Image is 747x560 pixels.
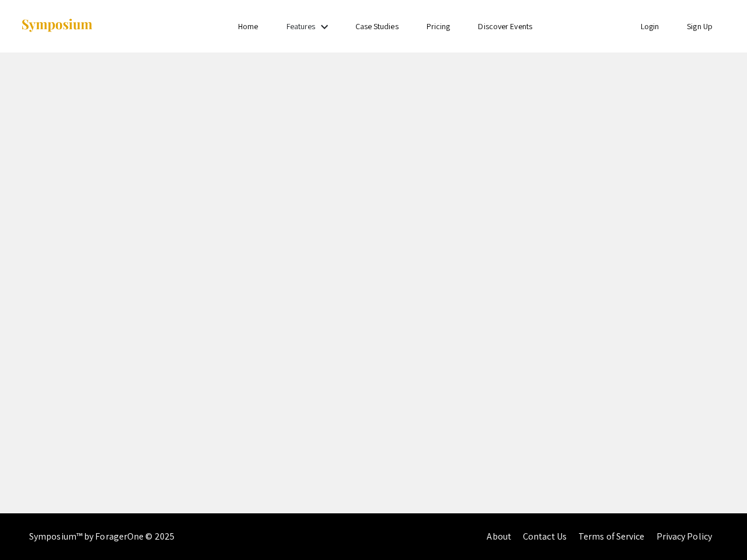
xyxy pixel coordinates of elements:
mat-icon: Expand Features list [317,20,331,34]
a: Case Studies [355,21,399,32]
a: Terms of Service [578,530,645,542]
a: Pricing [427,21,451,32]
a: Features [287,21,316,32]
a: Discover Events [478,21,532,32]
img: Symposium by ForagerOne [20,18,93,34]
a: Privacy Policy [657,530,712,542]
a: Contact Us [523,530,567,542]
a: Login [641,21,659,32]
a: About [487,530,511,542]
div: Symposium™ by ForagerOne © 2025 [29,513,174,560]
a: Sign Up [687,21,713,32]
a: Home [238,21,258,32]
